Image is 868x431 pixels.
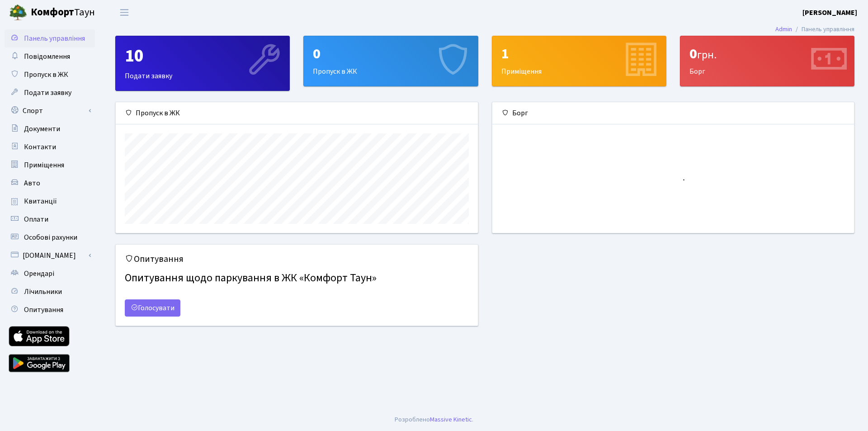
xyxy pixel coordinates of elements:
[5,138,95,156] a: Контакти
[802,8,857,18] b: [PERSON_NAME]
[9,4,27,22] img: logo.png
[5,228,95,246] a: Особові рахунки
[5,246,95,265] a: [DOMAIN_NAME]
[24,214,48,224] span: Оплати
[5,84,95,102] a: Подати заявку
[24,142,56,152] span: Контакти
[5,210,95,228] a: Оплати
[303,36,478,86] a: 0Пропуск в ЖК
[125,299,180,317] a: Голосувати
[697,47,717,63] span: грн.
[492,36,666,86] a: 1Приміщення
[24,196,57,206] span: Квитанції
[762,20,868,39] nav: breadcrumb
[24,178,40,188] span: Авто
[5,47,95,66] a: Повідомлення
[802,7,857,18] a: [PERSON_NAME]
[24,305,63,315] span: Опитування
[5,102,95,120] a: Спорт
[492,102,854,124] div: Борг
[5,120,95,138] a: Документи
[125,268,469,289] h4: Опитування щодо паркування в ЖК «Комфорт Таун»
[116,102,478,124] div: Пропуск в ЖК
[31,5,95,20] span: Таун
[24,33,85,43] span: Панель управління
[5,301,95,319] a: Опитування
[792,24,854,34] li: Панель управління
[31,5,74,19] b: Комфорт
[313,45,468,62] div: 0
[501,45,657,62] div: 1
[24,88,71,98] span: Подати заявку
[5,66,95,84] a: Пропуск в ЖК
[5,265,95,283] a: Орендарі
[24,232,77,242] span: Особові рахунки
[5,29,95,47] a: Панель управління
[24,70,68,80] span: Пропуск в ЖК
[395,415,473,425] div: .
[125,254,469,265] h5: Опитування
[395,415,430,424] a: Розроблено
[5,174,95,192] a: Авто
[5,156,95,174] a: Приміщення
[24,124,60,134] span: Документи
[113,5,136,20] button: Переключити навігацію
[430,415,472,424] a: Massive Kinetic
[24,269,54,279] span: Орендарі
[492,36,666,86] div: Приміщення
[24,52,70,62] span: Повідомлення
[5,192,95,210] a: Квитанції
[5,283,95,301] a: Лічильники
[775,24,792,34] a: Admin
[680,36,854,86] div: Борг
[304,36,477,86] div: Пропуск в ЖК
[125,45,280,67] div: 10
[116,36,289,90] div: Подати заявку
[689,45,845,62] div: 0
[24,160,64,170] span: Приміщення
[115,36,290,91] a: 10Подати заявку
[24,287,62,297] span: Лічильники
